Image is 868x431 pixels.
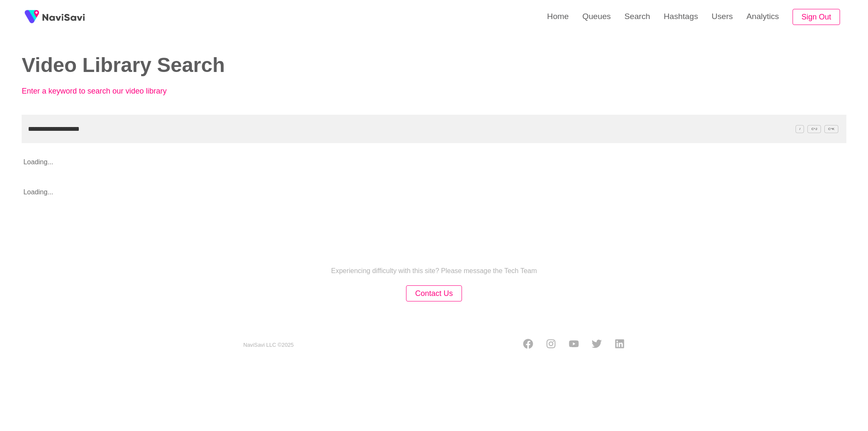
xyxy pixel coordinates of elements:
span: C^K [824,125,838,133]
a: Contact Us [406,290,462,297]
a: Facebook [523,339,533,351]
a: Youtube [569,339,579,351]
p: Enter a keyword to search our video library [22,87,208,96]
p: Loading... [22,182,764,203]
a: LinkedIn [615,339,625,351]
a: Twitter [592,339,602,351]
button: Contact Us [406,285,462,302]
img: fireSpot [42,13,85,21]
h2: Video Library Search [22,54,421,77]
span: / [796,125,804,133]
small: NaviSavi LLC © 2025 [243,342,294,348]
a: Instagram [546,339,556,351]
button: Sign Out [793,9,840,25]
span: C^J [807,125,821,133]
p: Experiencing difficulty with this site? Please message the Tech Team [331,267,537,275]
img: fireSpot [21,6,42,28]
p: Loading... [22,152,764,173]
